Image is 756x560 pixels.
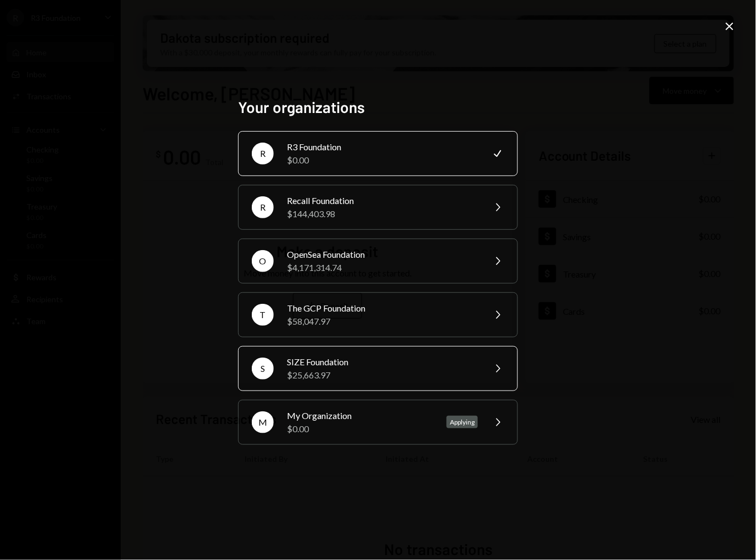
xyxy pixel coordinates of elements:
[447,416,478,428] div: Applying
[252,143,274,165] div: R
[252,196,274,218] div: R
[238,400,518,445] button: MMy Organization$0.00Applying
[238,239,518,284] button: OOpenSea Foundation$4,171,314.74
[287,302,478,315] div: The GCP Foundation
[287,355,478,369] div: SIZE Foundation
[238,185,518,230] button: RRecall Foundation$144,403.98
[238,346,518,391] button: SSIZE Foundation$25,663.97
[287,194,478,207] div: Recall Foundation
[287,154,478,167] div: $0.00
[287,422,433,435] div: $0.00
[252,250,274,272] div: O
[252,304,274,326] div: T
[287,207,478,220] div: $144,403.98
[238,292,518,337] button: TThe GCP Foundation$58,047.97
[287,369,478,382] div: $25,663.97
[238,97,518,118] h2: Your organizations
[287,140,478,154] div: R3 Foundation
[287,248,478,261] div: OpenSea Foundation
[252,358,274,380] div: S
[238,131,518,176] button: RR3 Foundation$0.00
[287,315,478,328] div: $58,047.97
[287,261,478,274] div: $4,171,314.74
[252,411,274,433] div: M
[287,409,433,422] div: My Organization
